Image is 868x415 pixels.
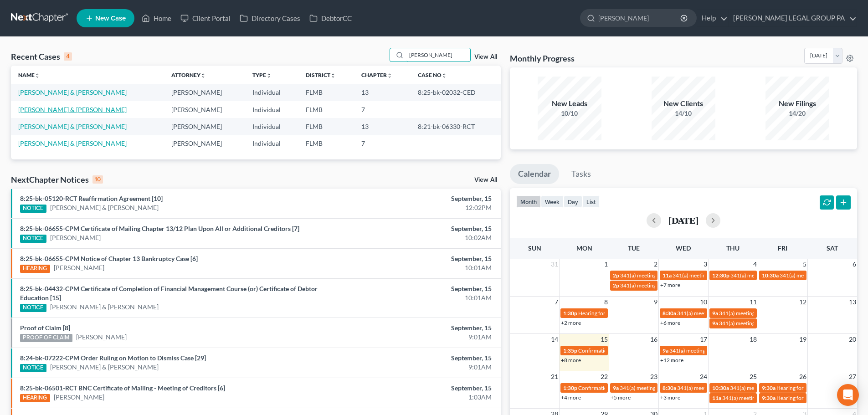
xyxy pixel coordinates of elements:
td: Individual [245,135,298,152]
div: NOTICE [20,304,46,312]
span: 9:30a [762,384,776,391]
h3: Monthly Progress [510,53,575,64]
span: 16 [649,334,658,345]
span: 9:30a [762,395,776,401]
a: [PERSON_NAME] & [PERSON_NAME] [50,203,159,212]
span: 6 [852,259,857,270]
span: 3 [703,259,708,270]
span: 25 [749,371,758,382]
div: 10:02AM [340,233,492,242]
span: 341(a) meeting for [PERSON_NAME] [730,384,818,391]
button: list [582,195,600,208]
td: 13 [354,118,411,135]
div: 9:01AM [340,363,492,372]
a: [PERSON_NAME] & [PERSON_NAME] [50,363,159,372]
td: 13 [354,84,411,101]
div: September, 15 [340,384,492,393]
i: unfold_more [442,73,447,78]
span: 341(a) meeting for [PERSON_NAME] [730,272,818,279]
i: unfold_more [200,73,206,78]
td: 7 [354,101,411,118]
span: 341(a) meeting for [PERSON_NAME] & [PERSON_NAME] [673,272,809,279]
span: 2p [613,272,619,279]
td: FLMB [298,135,354,152]
span: 8 [603,297,609,307]
h2: [DATE] [668,215,699,225]
a: [PERSON_NAME] & [PERSON_NAME] [18,139,127,147]
span: 13 [848,297,857,307]
a: +12 more [660,357,683,364]
a: 8:25-bk-04432-CPM Certificate of Completion of Financial Management Course (or) Certificate of De... [20,285,318,302]
td: 8:21-bk-06330-RCT [411,118,501,135]
span: 7 [554,297,559,307]
span: Sat [827,244,838,252]
span: 8:30a [663,310,676,317]
a: [PERSON_NAME] [54,393,104,402]
td: Individual [245,118,298,135]
span: 4 [752,259,758,270]
a: +2 more [561,319,581,326]
i: unfold_more [330,73,336,78]
span: Sun [528,244,541,252]
span: 12 [798,297,807,307]
span: New Case [95,15,126,22]
span: 11a [663,272,672,279]
i: unfold_more [35,73,40,78]
td: 7 [354,135,411,152]
td: FLMB [298,84,354,101]
span: 9 [653,297,658,307]
span: Fri [778,244,787,252]
button: day [564,195,582,208]
div: HEARING [20,265,50,273]
div: September, 15 [340,354,492,363]
div: September, 15 [340,194,492,203]
span: Confirmation Hearing for [PERSON_NAME] & [PERSON_NAME] [578,347,731,354]
a: 8:25-bk-06501-RCT BNC Certificate of Mailing - Meeting of Creditors [6] [20,384,225,392]
span: 341(a) meeting for [PERSON_NAME] & [PERSON_NAME] [669,347,806,354]
button: month [516,195,541,208]
div: 14/10 [652,109,715,118]
a: Tasks [563,164,599,184]
span: 10 [699,297,708,307]
a: [PERSON_NAME] & [PERSON_NAME] [18,123,127,130]
td: [PERSON_NAME] [164,84,245,101]
span: 9a [712,320,718,327]
span: 17 [699,334,708,345]
a: DebtorCC [305,10,356,26]
span: 22 [600,371,609,382]
a: [PERSON_NAME] & [PERSON_NAME] [18,106,127,113]
div: 12:02PM [340,203,492,212]
td: Individual [245,84,298,101]
a: Chapterunfold_more [361,72,392,78]
a: 8:25-bk-06655-CPM Certificate of Mailing Chapter 13/12 Plan Upon All or Additional Creditors [7] [20,225,299,232]
span: 14 [550,334,559,345]
div: NextChapter Notices [11,174,103,185]
span: 1:30p [563,384,577,391]
div: 14/20 [765,109,829,118]
a: Districtunfold_more [306,72,336,78]
span: 341(a) meeting for [PERSON_NAME] [677,310,765,317]
a: Proof of Claim [8] [20,324,70,332]
span: 26 [798,371,807,382]
a: Nameunfold_more [18,72,40,78]
div: 10:01AM [340,293,492,302]
div: 10/10 [538,109,601,118]
a: [PERSON_NAME] & [PERSON_NAME] [50,302,159,312]
span: 1:35p [563,347,577,354]
span: 12:30p [712,272,729,279]
span: 341(a) meeting for [PERSON_NAME] & [PERSON_NAME] [620,272,756,279]
a: [PERSON_NAME] LEGAL GROUP PA [729,10,857,26]
td: FLMB [298,101,354,118]
a: Case Nounfold_more [418,72,447,78]
span: 2 [653,259,658,270]
span: 341(a) meeting for [PERSON_NAME] & [PERSON_NAME] [620,282,756,289]
a: Client Portal [176,10,235,26]
span: 9a [712,310,718,317]
a: 8:25-bk-06655-CPM Notice of Chapter 13 Bankruptcy Case [6] [20,255,198,262]
span: 341(a) meeting for [PERSON_NAME] [677,384,765,391]
span: 24 [699,371,708,382]
span: Confirmation hearing for [PERSON_NAME] & [PERSON_NAME] [578,384,730,391]
i: unfold_more [266,73,272,78]
span: Wed [676,244,691,252]
span: 10:30a [712,384,729,391]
